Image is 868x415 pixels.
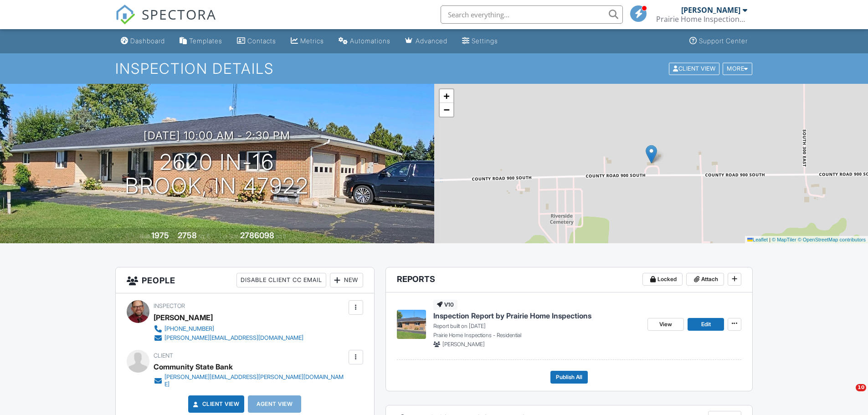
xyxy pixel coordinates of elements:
a: Leaflet [747,237,768,242]
div: [PERSON_NAME] [681,5,740,15]
img: The Best Home Inspection Software - Spectora [115,5,135,25]
div: [PERSON_NAME] [154,311,213,324]
a: Zoom in [440,89,453,103]
div: 2786098 [240,231,274,240]
span: 10 [856,384,866,391]
a: Support Center [686,33,751,50]
div: Client View [669,62,719,75]
h3: People [116,267,374,293]
div: Advanced [416,37,447,45]
h1: 2620 IN-16 Brook, IN 47922 [125,150,309,199]
a: [PERSON_NAME][EMAIL_ADDRESS][PERSON_NAME][DOMAIN_NAME] [154,374,346,388]
div: [PHONE_NUMBER] [164,325,214,333]
h3: [DATE] 10:00 am - 2:30 pm [144,129,290,142]
span: sq. ft. [198,233,211,240]
div: 1975 [151,231,169,240]
a: Settings [458,33,502,50]
a: Dashboard [117,33,169,50]
div: Prairie Home Inspections, LLC [656,15,747,24]
span: Inspector [154,302,185,309]
div: New [330,273,363,287]
h1: Inspection Details [115,61,753,77]
a: © OpenStreetMap contributors [798,237,866,242]
span: − [443,104,449,115]
span: + [443,90,449,102]
a: © MapTiler [772,237,796,242]
div: Automations [350,37,390,45]
div: 2758 [178,231,197,240]
div: Contacts [247,37,276,45]
a: Client View [668,65,722,72]
a: Zoom out [440,103,453,117]
div: Dashboard [130,37,165,45]
span: SPECTORA [142,5,216,24]
div: Settings [472,37,498,45]
input: Search everything... [441,5,623,24]
div: [PERSON_NAME][EMAIL_ADDRESS][PERSON_NAME][DOMAIN_NAME] [164,374,346,388]
img: Marker [646,145,657,164]
a: Automations (Basic) [335,33,394,50]
span: Built [140,233,150,240]
div: Community State Bank [154,360,233,374]
div: Disable Client CC Email [236,273,326,287]
div: [PERSON_NAME][EMAIL_ADDRESS][DOMAIN_NAME] [164,334,303,342]
span: | [769,237,770,242]
a: Client View [191,400,240,409]
div: More [723,62,752,75]
span: Client [154,352,173,359]
a: Advanced [401,33,451,50]
a: SPECTORA [115,12,216,31]
div: Support Center [699,37,748,45]
span: sq.ft. [276,233,287,240]
div: Metrics [300,37,324,45]
a: [PERSON_NAME][EMAIL_ADDRESS][DOMAIN_NAME] [154,333,303,343]
iframe: Intercom live chat [837,384,859,406]
a: [PHONE_NUMBER] [154,324,303,333]
a: Metrics [287,33,328,50]
a: Templates [176,33,226,50]
div: Templates [189,37,222,45]
span: Lot Size [220,233,239,240]
a: Contacts [233,33,280,50]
